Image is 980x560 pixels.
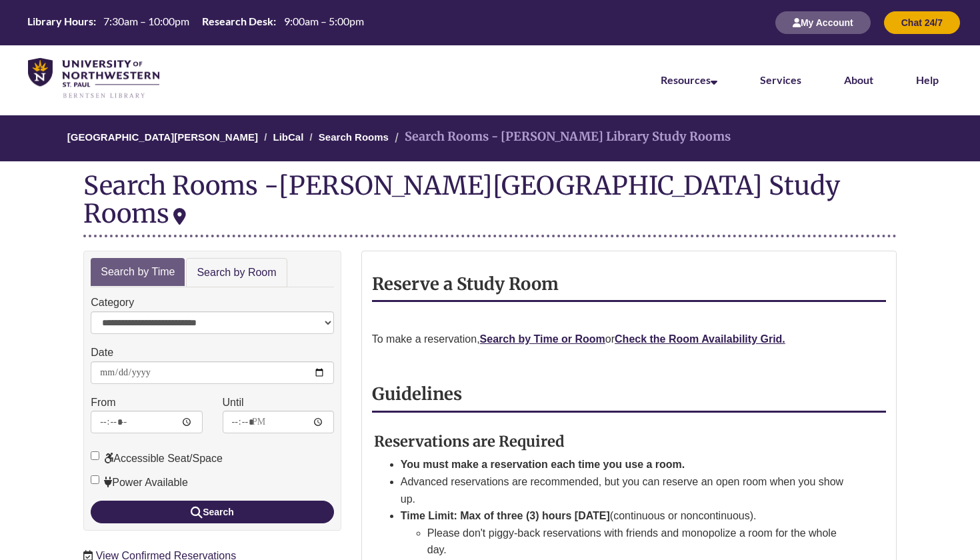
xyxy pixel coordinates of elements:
strong: Reserve a Study Room [372,273,559,295]
a: Search by Time or Room [480,333,605,345]
p: To make a reservation, or [372,331,886,348]
a: [GEOGRAPHIC_DATA][PERSON_NAME] [67,131,258,143]
a: Chat 24/7 [884,17,960,28]
strong: You must make a reservation each time you use a room. [401,459,685,470]
div: [PERSON_NAME][GEOGRAPHIC_DATA] Study Rooms [83,169,840,229]
label: Until [223,394,244,411]
button: My Account [775,11,871,34]
button: Search [91,501,334,523]
a: Search by Room [186,258,287,288]
span: 7:30am – 10:00pm [103,15,189,27]
label: Category [91,294,134,311]
li: Search Rooms - [PERSON_NAME] Library Study Rooms [391,127,731,147]
a: Hours Today [22,14,369,31]
label: Date [91,344,113,361]
li: Please don't piggy-back reservations with friends and monopolize a room for the whole day. [427,525,854,559]
a: My Account [775,17,871,28]
a: Search by Time [91,258,185,287]
div: Search Rooms - [83,171,897,237]
a: Services [760,73,801,86]
label: Accessible Seat/Space [91,450,223,467]
a: About [844,73,873,86]
th: Library Hours: [22,14,98,29]
nav: Breadcrumb [83,115,897,161]
button: Chat 24/7 [884,11,960,34]
img: UNWSP Library Logo [28,58,159,99]
input: Accessible Seat/Space [91,451,99,460]
a: LibCal [273,131,304,143]
strong: Guidelines [372,383,462,405]
a: Resources [661,73,717,86]
th: Research Desk: [197,14,278,29]
input: Power Available [91,475,99,484]
a: Help [916,73,939,86]
span: 9:00am – 5:00pm [284,15,364,27]
a: Check the Room Availability Grid. [615,333,785,345]
li: Advanced reservations are recommended, but you can reserve an open room when you show up. [401,473,854,507]
strong: Time Limit: Max of three (3) hours [DATE] [401,510,610,521]
strong: Reservations are Required [374,432,565,451]
li: (continuous or noncontinuous). [401,507,854,559]
table: Hours Today [22,14,369,30]
a: Search Rooms [319,131,389,143]
label: Power Available [91,474,188,491]
label: From [91,394,115,411]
